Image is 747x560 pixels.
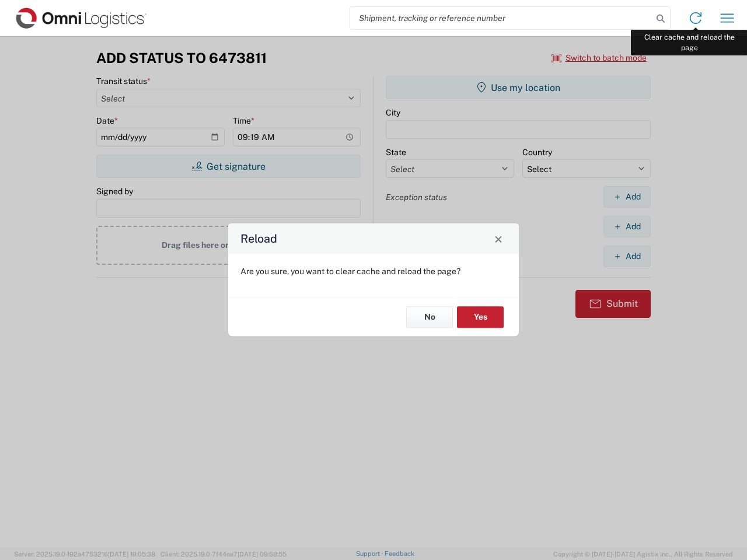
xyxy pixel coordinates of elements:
button: Yes [457,306,504,328]
p: Are you sure, you want to clear cache and reload the page? [240,266,507,276]
button: Close [490,230,507,247]
h4: Reload [240,230,277,247]
button: No [406,306,453,328]
input: Shipment, tracking or reference number [350,7,652,29]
